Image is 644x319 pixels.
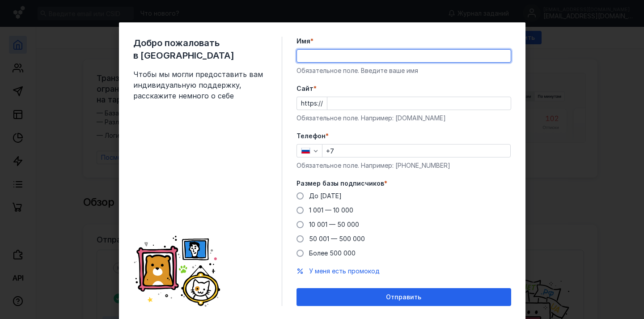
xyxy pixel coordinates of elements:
[309,221,359,228] span: 10 001 — 50 000
[309,206,353,214] span: 1 001 — 10 000
[133,69,267,101] span: Чтобы мы могли предоставить вам индивидуальную поддержку, расскажите немного о себе
[133,37,267,62] span: Добро пожаловать в [GEOGRAPHIC_DATA]
[309,267,380,275] span: У меня есть промокод
[297,84,314,93] span: Cайт
[297,37,310,46] span: Имя
[297,161,511,170] div: Обязательное поле. Например: [PHONE_NUMBER]
[297,288,511,306] button: Отправить
[309,192,342,200] span: До [DATE]
[297,114,511,123] div: Обязательное поле. Например: [DOMAIN_NAME]
[309,235,365,242] span: 50 001 — 500 000
[297,132,326,140] span: Телефон
[309,249,356,257] span: Более 500 000
[297,66,511,75] div: Обязательное поле. Введите ваше имя
[386,293,421,301] span: Отправить
[297,179,384,188] span: Размер базы подписчиков
[309,267,380,276] button: У меня есть промокод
